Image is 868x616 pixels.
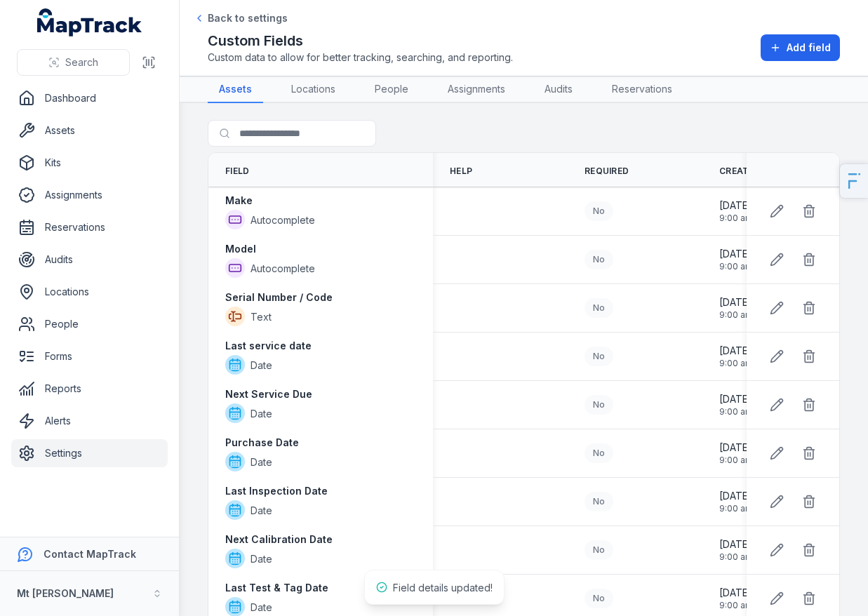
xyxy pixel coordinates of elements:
a: Dashboard [11,84,168,112]
span: Autocomplete [251,213,315,227]
span: 9:00 am [719,406,753,417]
a: Reservations [11,213,168,241]
div: No [585,492,613,511]
a: Locations [11,278,168,306]
strong: Next Service Due [225,387,312,401]
span: Back to settings [208,11,288,25]
span: 9:00 am [719,261,753,272]
a: Audits [11,246,168,274]
button: Search [17,49,130,76]
a: Assignments [436,76,516,103]
div: No [585,589,613,608]
strong: Make [225,193,253,207]
span: Date [251,600,272,614]
strong: Purchase Date [225,435,299,449]
a: Kits [11,149,168,177]
a: Reservations [601,76,683,103]
span: Field [225,166,250,177]
strong: Last service date [225,338,312,352]
button: Add field [761,34,840,61]
div: No [585,443,613,463]
time: 18/08/2025, 9:00:22 am [719,489,753,514]
span: [DATE] [719,441,753,455]
a: Assets [208,76,263,103]
strong: Last Test & Tag Date [225,580,328,594]
span: 9:00 am [719,213,753,224]
span: [DATE] [719,537,753,551]
strong: Serial Number / Code [225,290,333,304]
a: Reports [11,375,168,403]
span: 9:00 am [719,551,753,563]
a: People [363,76,420,103]
span: Help [450,166,472,177]
div: No [585,298,613,318]
time: 18/08/2025, 9:00:22 am [719,537,753,563]
span: Search [65,55,98,69]
strong: Contact MapTrack [44,548,136,560]
h2: Custom Fields [208,31,513,51]
span: [DATE] [719,295,753,309]
a: Settings [11,439,168,467]
span: 9:00 am [719,309,753,321]
a: Audits [533,76,584,103]
a: Back to settings [194,11,288,25]
span: Custom data to allow for better tracking, searching, and reporting. [208,51,513,65]
span: [DATE] [719,247,753,261]
span: Add field [787,41,831,55]
a: Alerts [11,407,168,435]
a: Assignments [11,181,168,209]
span: 9:00 am [719,358,753,369]
a: People [11,310,168,338]
strong: Model [225,241,256,255]
div: No [585,540,613,560]
span: 9:00 am [719,600,753,611]
span: [DATE] [719,199,753,213]
span: [DATE] [719,392,753,406]
time: 18/08/2025, 9:00:22 am [719,392,753,417]
span: [DATE] [719,586,753,600]
time: 18/08/2025, 9:00:22 am [719,247,753,272]
strong: Mt [PERSON_NAME] [17,587,114,599]
time: 18/08/2025, 9:00:22 am [719,441,753,466]
span: Required [585,166,629,177]
span: 9:00 am [719,503,753,514]
time: 18/08/2025, 9:00:22 am [719,586,753,611]
a: Assets [11,116,168,145]
span: Text [251,309,272,323]
div: No [585,250,613,269]
a: MapTrack [37,8,142,36]
span: Created Date [719,166,787,177]
span: [DATE] [719,344,753,358]
span: Field details updated! [393,582,493,594]
span: Date [251,406,272,420]
time: 18/08/2025, 9:00:22 am [719,344,753,369]
span: Autocomplete [251,261,315,275]
div: No [585,347,613,366]
div: No [585,395,613,415]
span: Date [251,358,272,372]
strong: Last Inspection Date [225,483,328,497]
time: 18/08/2025, 9:00:22 am [719,295,753,321]
a: Forms [11,342,168,370]
strong: Next Calibration Date [225,532,333,546]
span: Date [251,551,272,565]
time: 18/08/2025, 9:00:22 am [719,199,753,224]
span: Date [251,455,272,469]
div: No [585,201,613,221]
span: [DATE] [719,489,753,503]
span: Date [251,503,272,517]
a: Locations [280,76,347,103]
span: 9:00 am [719,455,753,466]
